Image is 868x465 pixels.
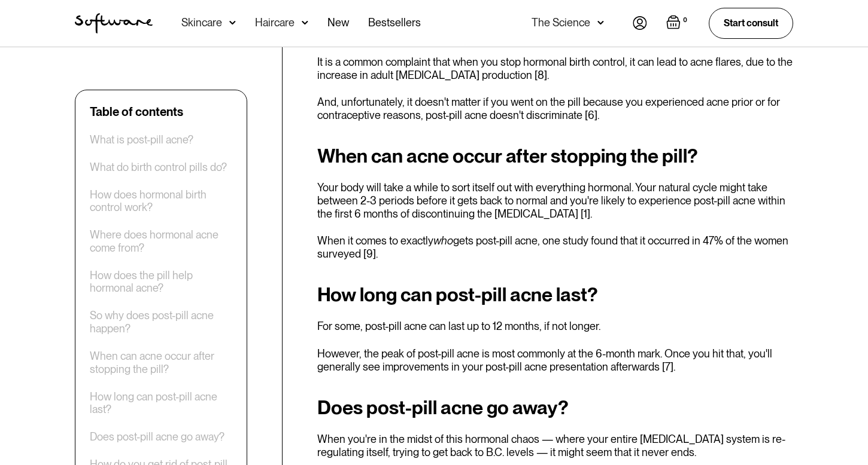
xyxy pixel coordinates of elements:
div: Haircare [255,17,295,29]
a: How does hormonal birth control work? [90,188,232,214]
img: arrow down [229,17,236,29]
a: What is post-pill acne? [90,133,193,146]
a: Where does hormonal acne come from? [90,229,232,255]
p: And, unfortunately, it doesn't matter if you went on the pill because you experienced acne prior ... [317,96,793,121]
p: When it comes to exactly gets post-pill acne, one study found that it occurred in 47% of the wome... [317,234,793,260]
h2: When can acne occur after stopping the pill? [317,145,793,167]
a: Start consult [709,8,793,38]
div: Skincare [181,17,222,29]
h2: How long can post-pill acne last? [317,284,793,305]
div: Table of contents [90,105,183,119]
img: arrow down [302,17,308,29]
img: Software Logo [75,13,153,33]
p: It is a common complaint that when you stop hormonal birth control, it can lead to acne flares, d... [317,56,793,81]
p: Your body will take a while to sort itself out with everything hormonal. Your natural cycle might... [317,181,793,220]
div: 0 [681,15,690,26]
p: When you're in the midst of this hormonal chaos — where your entire [MEDICAL_DATA] system is re-r... [317,433,793,458]
a: How long can post-pill acne last? [90,390,232,416]
em: who [433,234,453,247]
a: So why does post-pill acne happen? [90,310,232,335]
a: Open empty cart [666,15,690,32]
a: home [75,13,153,33]
p: However, the peak of post-pill acne is most commonly at the 6-month mark. Once you hit that, you'... [317,347,793,373]
p: For some, post-pill acne can last up to 12 months, if not longer. [317,320,793,333]
h2: Does post-pill acne go away? [317,397,793,418]
div: The Science [532,17,590,29]
img: arrow down [597,17,604,29]
a: How does the pill help hormonal acne? [90,269,232,295]
a: What do birth control pills do? [90,161,227,174]
a: Does post-pill acne go away? [90,431,224,444]
a: When can acne occur after stopping the pill? [90,350,232,375]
